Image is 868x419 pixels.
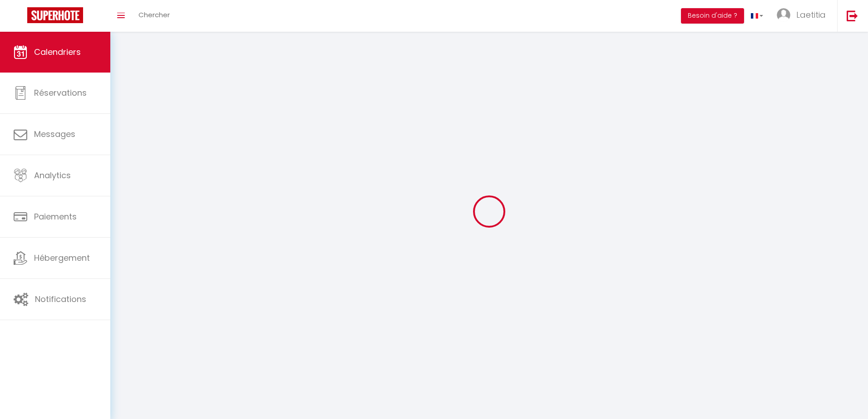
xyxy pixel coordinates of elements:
[34,87,87,98] span: Réservations
[796,9,826,20] span: Laetitia
[35,293,86,305] span: Notifications
[34,252,90,263] span: Hébergement
[27,7,83,23] img: Super Booking
[34,170,71,181] span: Analytics
[847,10,858,21] img: logout
[681,8,744,24] button: Besoin d'aide ?
[138,10,170,19] span: Chercher
[34,128,75,140] span: Messages
[34,211,77,222] span: Paiements
[34,46,81,58] span: Calendriers
[777,8,790,22] img: ...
